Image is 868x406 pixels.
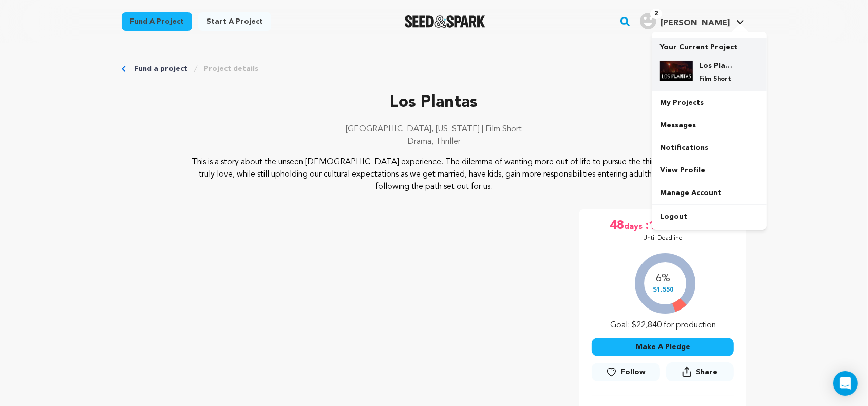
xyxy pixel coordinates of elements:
span: :18 [645,218,663,234]
div: Breadcrumb [122,64,746,74]
p: This is a story about the unseen [DEMOGRAPHIC_DATA] experience. The dilemma of wanting more out o... [184,156,684,193]
p: [GEOGRAPHIC_DATA], [US_STATE] | Film Short [122,123,746,136]
a: Fund a project [134,64,187,74]
span: 48 [610,218,624,234]
p: Los Plantas [122,90,746,115]
span: Julissa G.'s Profile [638,11,746,32]
button: Make A Pledge [592,338,734,356]
div: Open Intercom Messenger [833,371,858,396]
a: Fund a project [122,12,192,31]
span: Share [696,367,718,377]
a: Start a project [198,12,271,31]
span: [PERSON_NAME] [661,19,730,27]
a: Julissa G.'s Profile [638,11,746,29]
span: 2 [650,9,662,19]
a: Seed&Spark Homepage [405,15,485,28]
a: Messages [652,114,767,137]
button: Follow [592,363,659,381]
p: Until Deadline [643,234,683,242]
a: Notifications [652,137,767,159]
button: Share [666,362,734,381]
img: 05d0f727449d9c99.png [660,61,693,81]
p: Your Current Project [660,38,759,52]
span: days [624,218,645,234]
a: Manage Account [652,182,767,204]
img: Seed&Spark Logo Dark Mode [405,15,485,28]
a: Your Current Project Los Plantas Film Short [660,38,759,91]
a: View Profile [652,159,767,182]
p: Drama, Thriller [122,136,746,148]
a: Project details [204,64,258,74]
a: Logout [652,205,767,228]
h4: Los Plantas [699,61,736,71]
span: Share [666,362,734,385]
a: My Projects [652,91,767,114]
div: Julissa G.'s Profile [640,13,730,29]
span: Follow [621,367,646,377]
p: Film Short [699,75,736,83]
img: user.png [640,13,656,29]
